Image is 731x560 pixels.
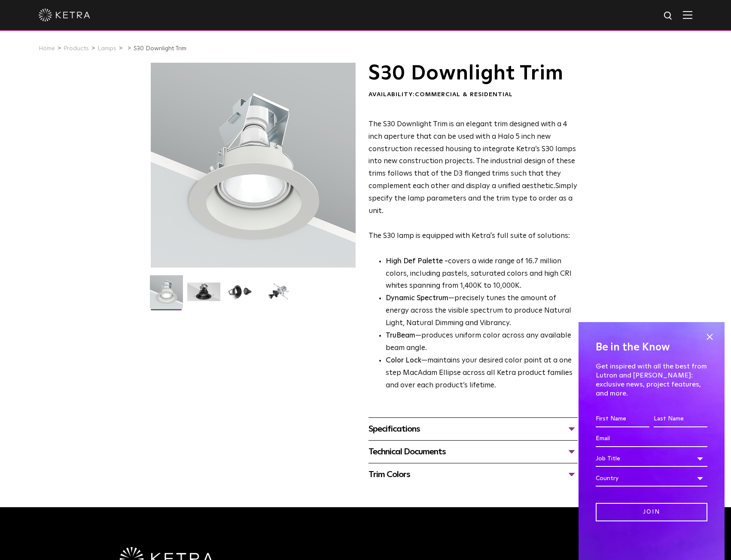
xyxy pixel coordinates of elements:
[683,11,692,19] img: Hamburger%20Nav.svg
[386,295,448,302] strong: Dynamic Spectrum
[150,275,183,315] img: S30-DownlightTrim-2021-Web-Square
[596,362,707,398] p: Get inspired with all the best from Lutron and [PERSON_NAME]: exclusive news, project features, a...
[262,283,295,307] img: S30 Halo Downlight_Exploded_Black
[596,411,649,427] input: First Name
[187,283,220,307] img: S30 Halo Downlight_Hero_Black_Gradient
[663,11,674,21] img: search icon
[39,9,90,21] img: ketra-logo-2019-white
[369,445,578,459] div: Technical Documents
[596,450,707,467] div: Job Title
[225,283,258,307] img: S30 Halo Downlight_Table Top_Black
[369,119,578,243] p: The S30 lamp is equipped with Ketra's full suite of solutions:
[369,121,576,190] span: The S30 Downlight Trim is an elegant trim designed with a 4 inch aperture that can be used with a...
[654,411,707,427] input: Last Name
[386,332,415,339] strong: TruBeam
[39,46,55,52] a: Home
[386,292,578,330] li: —precisely tunes the amount of energy across the visible spectrum to produce Natural Light, Natur...
[134,46,186,52] a: S30 Downlight Trim
[369,183,577,215] span: Simply specify the lamp parameters and the trim type to order as a unit.​
[64,46,89,52] a: Products
[596,470,707,487] div: Country
[369,63,578,84] h1: S30 Downlight Trim
[596,503,707,521] input: Join
[415,91,513,97] span: Commercial & Residential
[386,355,578,392] li: —maintains your desired color point at a one step MacAdam Ellipse across all Ketra product famili...
[386,330,578,355] li: —produces uniform color across any available beam angle.
[596,339,707,356] h4: Be in the Know
[369,468,578,481] div: Trim Colors
[386,258,448,265] strong: High Def Palette -
[369,91,578,99] div: Availability:
[386,357,421,364] strong: Color Lock
[596,431,707,447] input: Email
[97,46,116,52] a: Lamps
[369,422,578,436] div: Specifications
[386,256,578,293] p: covers a wide range of 16.7 million colors, including pastels, saturated colors and high CRI whit...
